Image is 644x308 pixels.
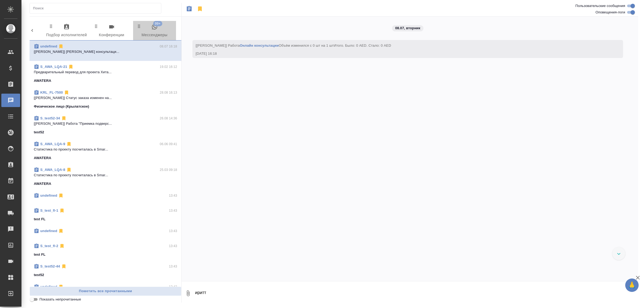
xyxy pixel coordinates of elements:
span: Пометить все прочитанными [32,288,178,294]
svg: Отписаться [68,64,74,69]
svg: Отписаться [61,264,67,269]
p: 28.08 16:13 [160,90,177,95]
div: undefined08.07 16:18[[PERSON_NAME]] [PERSON_NAME] консультаци... [30,41,181,61]
p: Cтатистика по проекту посчиталась в Smar... [34,173,177,178]
div: [DATE] 16:18 [196,51,604,56]
div: S_test_fl-113:43test FL [30,205,181,225]
svg: Зажми и перетащи, чтобы поменять порядок вкладок [137,24,142,29]
p: test FL [34,217,46,222]
span: Пользовательские сообщения [575,3,625,9]
span: Оповещения-логи [595,10,625,15]
p: [[PERSON_NAME]] [PERSON_NAME] консультаци... [34,49,177,54]
div: undefined13:43 [30,281,181,296]
p: 26.08 14:36 [160,116,177,121]
p: 08.07 16:18 [160,44,177,49]
p: 19.02 16:12 [160,64,177,69]
a: KRL_FL-7500 [40,90,63,94]
a: undefined [40,285,57,289]
svg: Отписаться [66,167,72,173]
p: Предварительный перевод для проекта Хита... [34,69,177,75]
div: S_AWA_LQA-2119.02 16:12Предварительный перевод для проекта Хита...AWATERA [30,61,181,87]
svg: Отписаться [58,193,64,198]
button: 🙏 [625,278,639,292]
p: 13:43 [169,193,177,198]
a: S_test_fl-2 [40,244,58,248]
a: undefined [40,193,57,197]
a: S_test52-44 [40,264,60,268]
div: S_AWA_LQA-825.03 09:18Cтатистика по проекту посчиталась в Smar...AWATERA [30,164,181,190]
svg: Отписаться [59,243,65,249]
svg: Отписаться [58,228,64,234]
p: AWATERA [34,78,51,83]
span: Конференции [93,24,130,38]
p: AWATERA [34,181,51,186]
p: Физическое лицо (Крылатское) [34,104,89,109]
input: Поиск [33,5,161,12]
span: Подбор исполнителей [46,24,87,38]
a: Онлайн консультации [240,43,279,47]
svg: Отписаться [58,44,64,49]
span: Итого. Было: 0 AED. Стало: 0 AED [334,43,391,47]
svg: Отписаться [66,141,72,147]
div: undefined13:43 [30,225,181,240]
a: S_test_fl-1 [40,208,58,212]
p: 13:43 [169,243,177,249]
span: 99+ [153,21,162,26]
p: 13:43 [169,208,177,213]
svg: Зажми и перетащи, чтобы поменять порядок вкладок [94,24,99,29]
div: undefined13:43 [30,190,181,205]
a: S_AWA_LQA-21 [40,65,67,69]
svg: Отписаться [61,116,67,121]
a: undefined [40,229,57,233]
div: S_test52-4413:43test52 [30,261,181,281]
span: 🙏 [627,280,636,291]
button: Пометить все прочитанными [30,287,181,296]
p: test FL [34,252,46,257]
svg: Отписаться [59,208,65,213]
p: 25.03 09:18 [160,167,177,173]
span: [[PERSON_NAME]] Работа Объём изменился с 0 шт на 1 шт [196,43,391,47]
p: 08.07, вторник [395,25,420,31]
p: test52 [34,272,44,278]
a: S_AWA_LQA-8 [40,168,65,172]
svg: Отписаться [58,284,64,289]
p: 13:43 [169,264,177,269]
svg: Отписаться [64,90,69,95]
div: KRL_FL-750028.08 16:13[[PERSON_NAME]] Статус заказа изменен на...Физическое лицо (Крылатское) [30,87,181,112]
p: 13:43 [169,228,177,234]
a: S_test52-34 [40,116,60,120]
p: 06.06 09:41 [160,141,177,147]
div: S_test52-3426.08 14:36[[PERSON_NAME]] Работа "Приемка подверс...test52 [30,112,181,138]
p: Cтатистика по проекту посчиталась в Smar... [34,147,177,152]
svg: Зажми и перетащи, чтобы поменять порядок вкладок [49,24,54,29]
p: test52 [34,130,44,135]
span: Мессенджеры [136,24,173,38]
p: 13:43 [169,284,177,289]
p: [[PERSON_NAME]] Работа "Приемка подверс... [34,121,177,126]
div: S_AWA_LQA-906.06 09:41Cтатистика по проекту посчиталась в Smar...AWATERA [30,138,181,164]
a: S_AWA_LQA-9 [40,142,65,146]
p: [[PERSON_NAME]] Статус заказа изменен на... [34,95,177,101]
p: AWATERA [34,155,51,161]
span: Показать непрочитанные [39,297,81,302]
div: S_test_fl-213:43test FL [30,240,181,261]
a: undefined [40,44,57,48]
